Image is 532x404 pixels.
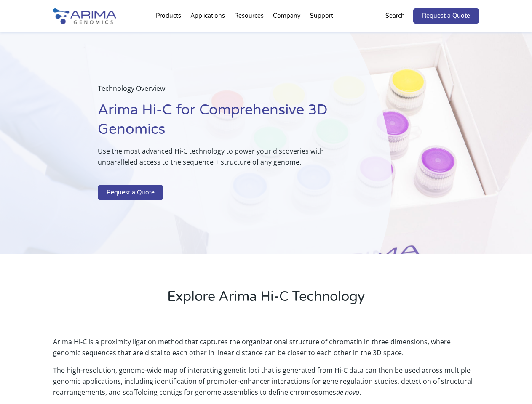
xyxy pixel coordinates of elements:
i: de novo [336,388,359,397]
p: Use the most advanced Hi-C technology to power your discoveries with unparalleled access to the s... [98,146,349,174]
img: Arima-Genomics-logo [53,8,116,24]
p: Arima Hi-C is a proximity ligation method that captures the organizational structure of chromatin... [53,336,479,365]
a: Request a Quote [413,8,479,24]
p: Technology Overview [98,83,349,101]
a: Request a Quote [98,185,163,200]
h2: Explore Arima Hi-C Technology [53,287,479,313]
h1: Arima Hi-C for Comprehensive 3D Genomics [98,101,349,146]
p: Search [385,11,405,21]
